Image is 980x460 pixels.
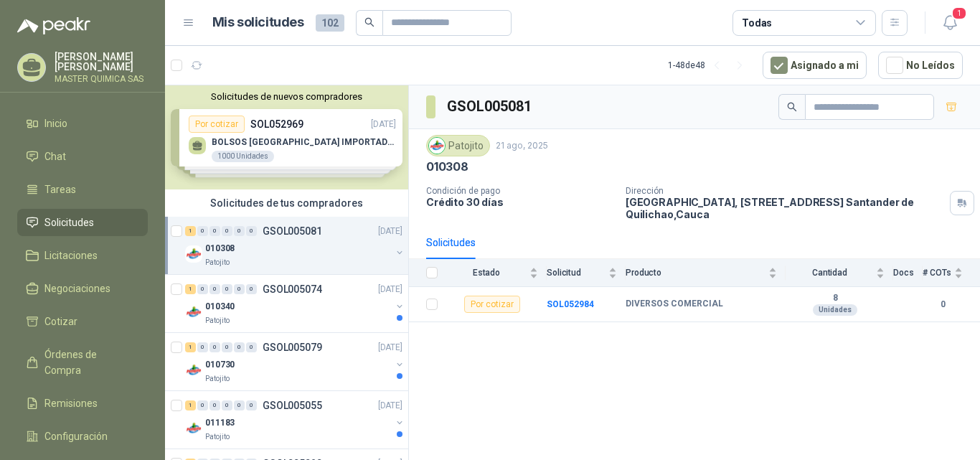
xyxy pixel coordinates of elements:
[205,300,235,314] p: 010340
[787,102,797,112] span: search
[165,85,408,189] div: Solicitudes de nuevos compradoresPor cotizarSOL052969[DATE] BOLSOS [GEOGRAPHIC_DATA] IMPORTADO [G...
[205,315,230,327] p: Patojito
[197,400,208,410] div: 0
[547,259,626,287] th: Solicitud
[446,268,527,278] span: Estado
[547,299,594,309] a: SOL052984
[44,116,67,131] span: Inicio
[185,226,196,236] div: 1
[17,176,148,203] a: Tareas
[17,390,148,417] a: Remisiones
[205,257,230,268] p: Patojito
[185,339,405,385] a: 1 0 0 0 0 0 GSOL005079[DATE] Company Logo010730Patojito
[185,245,202,263] img: Company Logo
[44,281,110,296] span: Negociaciones
[426,235,476,250] div: Solicitudes
[212,12,304,33] h1: Mis solicitudes
[17,341,148,384] a: Órdenes de Compra
[626,259,786,287] th: Producto
[44,149,66,164] span: Chat
[246,284,257,294] div: 0
[44,347,134,378] span: Órdenes de Compra
[165,189,408,217] div: Solicitudes de tus compradores
[209,342,220,352] div: 0
[185,400,196,410] div: 1
[205,358,235,372] p: 010730
[447,95,534,118] h3: GSOL005081
[378,399,402,413] p: [DATE]
[185,420,202,437] img: Company Logo
[197,284,208,294] div: 0
[234,400,245,410] div: 0
[205,373,230,385] p: Patojito
[426,196,614,208] p: Crédito 30 días
[813,304,857,316] div: Unidades
[426,186,614,196] p: Condición de pago
[17,110,148,137] a: Inicio
[44,182,76,197] span: Tareas
[234,226,245,236] div: 0
[234,284,245,294] div: 0
[222,226,232,236] div: 0
[234,342,245,352] div: 0
[263,284,322,294] p: GSOL005074
[185,304,202,321] img: Company Logo
[446,259,547,287] th: Estado
[205,416,235,430] p: 011183
[55,75,148,83] p: MASTER QUIMICA SAS
[246,226,257,236] div: 0
[426,159,468,174] p: 010308
[263,226,322,236] p: GSOL005081
[626,299,723,310] b: DIVERSOS COMERCIAL
[185,281,405,327] a: 1 0 0 0 0 0 GSOL005074[DATE] Company Logo010340Patojito
[429,138,445,154] img: Company Logo
[951,6,967,20] span: 1
[17,423,148,450] a: Configuración
[246,400,257,410] div: 0
[378,283,402,296] p: [DATE]
[786,268,873,278] span: Cantidad
[17,275,148,302] a: Negociaciones
[44,395,98,411] span: Remisiones
[17,143,148,170] a: Chat
[44,428,108,444] span: Configuración
[17,209,148,236] a: Solicitudes
[626,196,944,220] p: [GEOGRAPHIC_DATA], [STREET_ADDRESS] Santander de Quilichao , Cauca
[171,91,402,102] button: Solicitudes de nuevos compradores
[742,15,772,31] div: Todas
[937,10,963,36] button: 1
[496,139,548,153] p: 21 ago, 2025
[222,284,232,294] div: 0
[893,259,923,287] th: Docs
[547,268,606,278] span: Solicitud
[923,268,951,278] span: # COTs
[44,215,94,230] span: Solicitudes
[17,308,148,335] a: Cotizar
[626,268,765,278] span: Producto
[209,284,220,294] div: 0
[426,135,490,156] div: Patojito
[263,342,322,352] p: GSOL005079
[44,248,98,263] span: Licitaciones
[205,242,235,255] p: 010308
[763,52,867,79] button: Asignado a mi
[44,314,77,329] span: Cotizar
[55,52,148,72] p: [PERSON_NAME] [PERSON_NAME]
[923,259,980,287] th: # COTs
[185,362,202,379] img: Company Logo
[17,17,90,34] img: Logo peakr
[668,54,751,77] div: 1 - 48 de 48
[316,14,344,32] span: 102
[246,342,257,352] div: 0
[364,17,374,27] span: search
[378,225,402,238] p: [DATE]
[209,226,220,236] div: 0
[205,431,230,443] p: Patojito
[923,298,963,311] b: 0
[185,397,405,443] a: 1 0 0 0 0 0 GSOL005055[DATE] Company Logo011183Patojito
[378,341,402,355] p: [DATE]
[878,52,963,79] button: No Leídos
[786,259,893,287] th: Cantidad
[464,296,520,313] div: Por cotizar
